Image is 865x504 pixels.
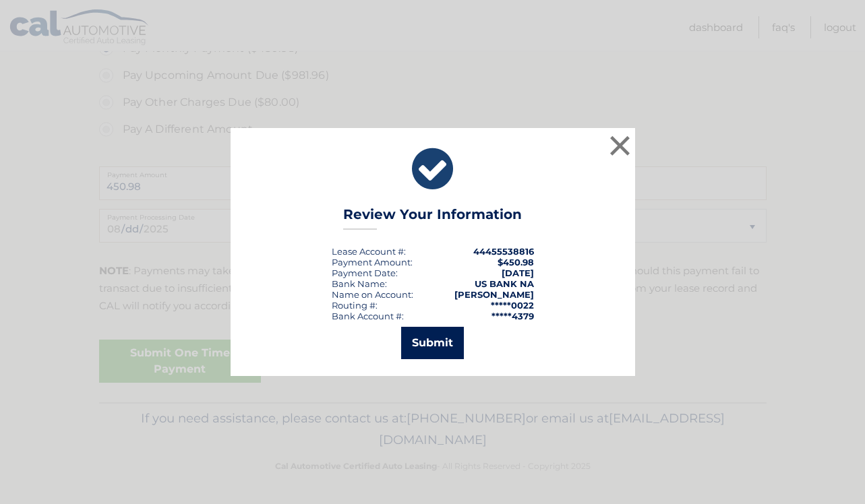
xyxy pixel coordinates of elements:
[475,278,534,289] strong: US BANK NA
[332,257,413,267] div: Payment Amount:
[502,267,534,278] span: [DATE]
[607,132,634,159] button: ×
[332,300,378,311] div: Routing #:
[401,327,464,359] button: Submit
[498,257,534,267] span: $450.98
[332,246,406,257] div: Lease Account #:
[454,289,534,300] strong: [PERSON_NAME]
[332,311,404,321] div: Bank Account #:
[332,267,398,278] div: :
[473,246,534,257] strong: 44455538816
[332,267,396,278] span: Payment Date
[332,289,413,300] div: Name on Account:
[332,278,387,289] div: Bank Name:
[343,206,522,230] h3: Review Your Information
